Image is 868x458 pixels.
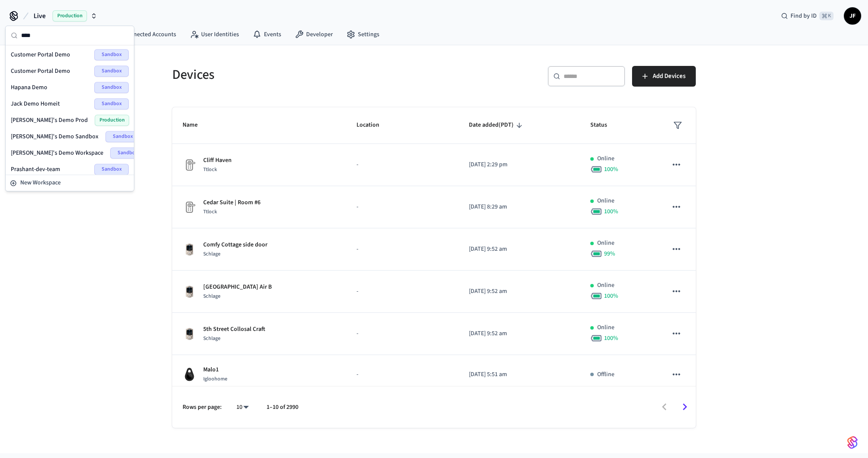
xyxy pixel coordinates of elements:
[246,27,288,42] a: Events
[11,50,70,59] span: Customer Portal Demo
[597,154,614,163] p: Online
[356,160,448,169] p: -
[6,45,134,174] div: Suggestions
[53,10,87,22] span: Production
[604,249,615,258] span: 99 %
[653,71,685,82] span: Add Devices
[11,116,88,125] span: [PERSON_NAME]'s Demo Prod
[288,27,340,42] a: Developer
[183,403,222,412] p: Rows per page:
[356,370,448,379] p: -
[203,283,272,292] p: [GEOGRAPHIC_DATA] Air B
[110,147,145,159] span: Sandbox
[774,8,840,24] div: Find by ID⌘ K
[11,67,70,75] span: Customer Portal Demo
[11,165,60,174] span: Prashant-dev-team
[604,334,618,343] span: 100 %
[105,131,140,142] span: Sandbox
[183,158,196,172] img: Placeholder Lock Image
[203,365,227,374] p: Malo1
[597,239,614,248] p: Online
[203,325,265,334] p: 5th Street Collosal Craft
[267,403,298,412] p: 1–10 of 2990
[356,245,448,254] p: -
[604,207,618,216] span: 100 %
[6,176,133,190] button: New Workspace
[632,66,696,87] button: Add Devices
[356,329,448,338] p: -
[95,115,129,126] span: Production
[94,82,129,93] span: Sandbox
[183,285,196,299] img: Schlage Sense Smart Deadbolt with Camelot Trim, Front
[11,100,60,108] span: Jack Demo Homeit
[469,203,570,212] p: [DATE] 8:29 am
[203,335,220,342] span: Schlage
[675,397,695,417] button: Go to next page
[34,11,46,21] span: Live
[469,287,570,296] p: [DATE] 9:52 am
[203,156,232,165] p: Cliff Haven
[183,27,246,42] a: User Identities
[11,132,99,141] span: [PERSON_NAME]'s Demo Sandbox
[356,118,391,132] span: Location
[203,293,220,300] span: Schlage
[819,12,834,20] span: ⌘ K
[356,203,448,212] p: -
[172,66,429,84] h5: Devices
[183,243,196,256] img: Schlage Sense Smart Deadbolt with Camelot Trim, Front
[94,98,129,109] span: Sandbox
[94,49,129,60] span: Sandbox
[203,375,227,383] span: Igloohome
[94,164,129,175] span: Sandbox
[340,27,386,42] a: Settings
[183,327,196,341] img: Schlage Sense Smart Deadbolt with Camelot Trim, Front
[469,329,570,338] p: [DATE] 9:52 am
[203,198,260,207] p: Cedar Suite | Room #6
[604,292,618,300] span: 100 %
[597,196,614,206] p: Online
[844,7,861,25] button: JF
[105,27,183,42] a: Connected Accounts
[183,118,209,132] span: Name
[20,178,61,187] span: New Workspace
[847,436,858,449] img: SeamLogoGradient.69752ec5.svg
[604,165,618,174] span: 100 %
[232,401,253,414] div: 10
[203,250,220,258] span: Schlage
[790,12,817,20] span: Find by ID
[469,160,570,169] p: [DATE] 2:29 pm
[203,166,217,173] span: Ttlock
[94,65,129,77] span: Sandbox
[183,368,196,381] img: igloohome_igke
[597,323,614,332] p: Online
[203,240,267,249] p: Comfy Cottage side door
[845,8,860,24] span: JF
[469,245,570,254] p: [DATE] 9:52 am
[356,287,448,296] p: -
[597,370,614,379] p: Offline
[203,208,217,215] span: Ttlock
[183,200,196,214] img: Placeholder Lock Image
[597,281,614,290] p: Online
[11,83,47,92] span: Hapana Demo
[11,149,103,157] span: [PERSON_NAME]'s Demo Workspace
[469,118,525,132] span: Date added(PDT)
[590,118,618,132] span: Status
[469,370,570,379] p: [DATE] 5:51 am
